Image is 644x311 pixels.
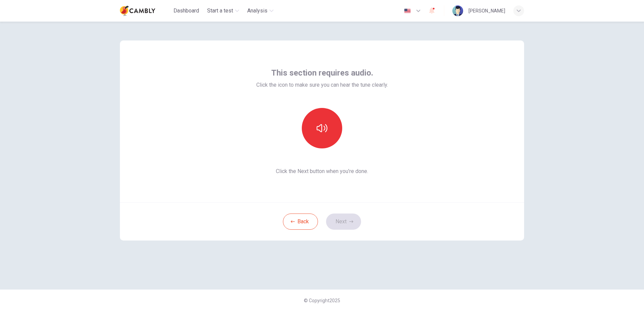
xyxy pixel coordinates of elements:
button: Back [283,214,318,230]
span: Click the Next button when you’re done. [256,167,388,175]
span: Click the icon to make sure you can hear the tune clearly. [256,81,388,89]
div: [PERSON_NAME] [469,7,505,15]
button: Dashboard [171,5,202,17]
span: Analysis [247,7,267,15]
img: Profile picture [452,5,463,16]
span: This section requires audio. [271,67,373,78]
img: en [403,8,412,13]
img: Cambly logo [120,4,155,18]
button: Analysis [245,5,276,17]
span: Dashboard [173,7,199,15]
span: © Copyright 2025 [304,298,340,303]
a: Cambly logo [120,4,171,18]
button: Start a test [204,5,242,17]
span: Start a test [207,7,233,15]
